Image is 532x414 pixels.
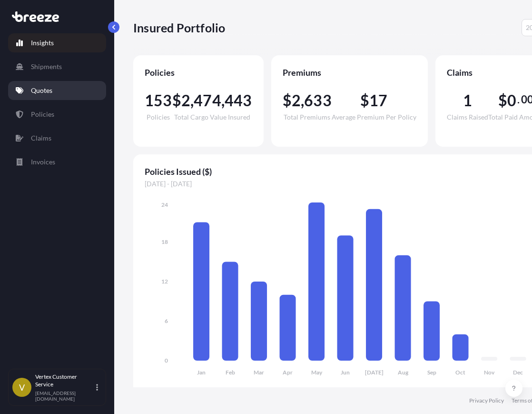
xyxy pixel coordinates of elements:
tspan: Dec [513,369,523,376]
a: Insights [8,33,106,52]
span: 443 [225,93,252,108]
tspan: 12 [161,278,168,285]
p: Insured Portfolio [133,20,225,35]
p: Invoices [31,157,55,167]
tspan: Feb [226,369,235,376]
span: Claims Raised [447,114,488,121]
span: Policies [145,67,252,78]
tspan: Oct [455,369,465,376]
span: 1 [463,93,472,108]
p: Policies [31,110,54,119]
tspan: May [311,369,323,376]
span: 633 [304,93,332,108]
tspan: 24 [161,201,168,208]
p: Insights [31,38,54,48]
p: Quotes [31,86,52,95]
a: Policies [8,105,106,124]
p: Claims [31,133,51,143]
tspan: Nov [484,369,495,376]
tspan: Mar [254,369,264,376]
span: Average Premium Per Policy [332,114,416,121]
a: Shipments [8,57,106,76]
tspan: Jan [197,369,206,376]
span: 474 [194,93,221,108]
span: $ [498,93,507,108]
span: 17 [369,93,387,108]
span: , [301,93,304,108]
span: Total Premiums [284,114,330,121]
span: 2 [292,93,301,108]
span: , [221,93,225,108]
span: V [19,383,25,392]
a: Invoices [8,152,106,172]
tspan: 6 [165,317,168,324]
p: Shipments [31,62,62,71]
p: [EMAIL_ADDRESS][DOMAIN_NAME] [35,390,94,402]
tspan: Sep [427,369,436,376]
span: 153 [145,93,172,108]
tspan: Apr [283,369,293,376]
a: Quotes [8,81,106,100]
span: $ [172,93,181,108]
span: Policies [147,114,170,121]
span: , [190,93,194,108]
tspan: Aug [398,369,409,376]
span: . [517,96,520,103]
tspan: 0 [165,357,168,364]
span: $ [283,93,292,108]
span: 2 [181,93,190,108]
tspan: Jun [341,369,350,376]
tspan: [DATE] [365,369,384,376]
p: Vertex Customer Service [35,373,94,388]
a: Privacy Policy [469,397,504,404]
span: Total Cargo Value Insured [174,114,250,121]
a: Claims [8,129,106,148]
span: $ [360,93,369,108]
span: 0 [507,93,516,108]
tspan: 18 [161,238,168,245]
span: Premiums [283,67,416,78]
